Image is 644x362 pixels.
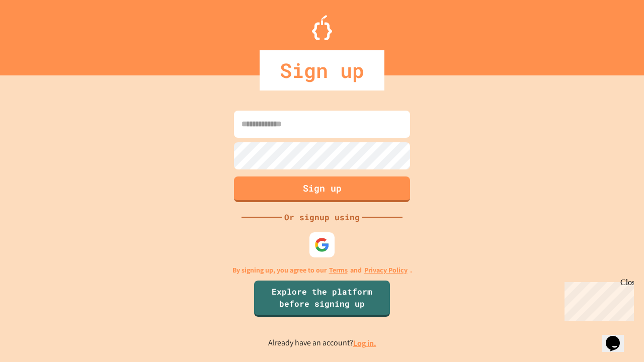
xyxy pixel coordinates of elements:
[232,265,412,276] p: By signing up, you agree to our and .
[329,265,348,276] a: Terms
[560,278,634,321] iframe: chat widget
[314,237,330,252] img: google-icon.svg
[4,4,69,64] div: Chat with us now!Close
[602,322,634,352] iframe: chat widget
[364,265,408,276] a: Privacy Policy
[268,337,376,349] p: Already have an account?
[260,50,384,90] div: Sign up
[282,211,362,223] div: Or signup using
[254,281,390,317] a: Explore the platform before signing up
[353,338,376,348] a: Log in.
[312,15,332,40] img: Logo.svg
[234,176,410,202] button: Sign up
